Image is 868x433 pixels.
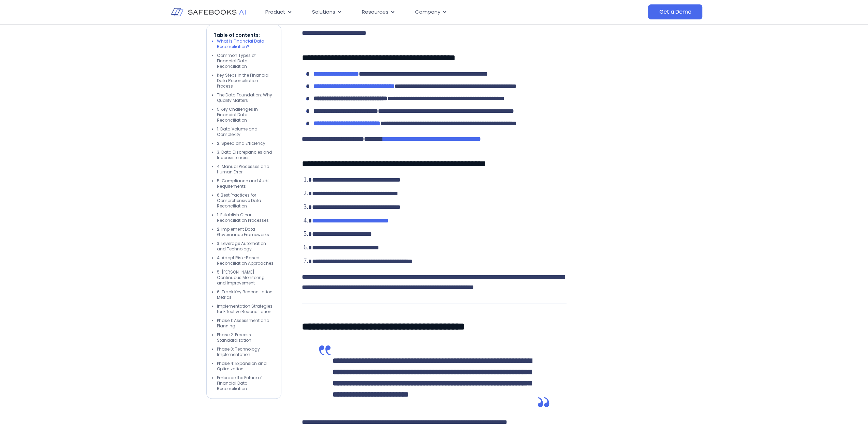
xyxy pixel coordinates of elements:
li: Phase 4: Expansion and Optimization [217,361,274,372]
p: Table of contents: [214,32,274,38]
nav: Menu [260,5,580,19]
div: Menu Toggle [260,5,580,19]
li: 3. Leverage Automation and Technology [217,241,274,252]
li: 4. Adopt Risk-Based Reconciliation Approaches [217,255,274,266]
li: Phase 1: Assessment and Planning [217,318,274,329]
span: Resources [362,8,388,16]
li: 5 Key Challenges in Financial Data Reconciliation [217,107,274,123]
li: Common Types of Financial Data Reconciliation [217,53,274,69]
li: Implementation Strategies for Effective Reconciliation [217,304,274,314]
li: 1. Data Volume and Complexity [217,126,274,137]
li: The Data Foundation: Why Quality Matters [217,92,274,103]
li: 4. Manual Processes and Human Error [217,164,274,175]
li: 5. Compliance and Audit Requirements [217,178,274,189]
span: Product [265,8,285,16]
span: Solutions [312,8,335,16]
li: 2. Implement Data Governance Frameworks [217,227,274,237]
li: 5. [PERSON_NAME] Continuous Monitoring and Improvement [217,269,274,286]
li: Embrace the Future of Financial Data Reconciliation [217,375,274,391]
li: Phase 2: Process Standardization [217,332,274,343]
li: 6 Best Practices for Comprehensive Data Reconciliation [217,192,274,209]
li: What Is Financial Data Reconciliation? [217,38,274,49]
li: Phase 3: Technology Implementation [217,346,274,357]
li: 3. Data Discrepancies and Inconsistencies [217,150,274,160]
li: Key Steps in the Financial Data Reconciliation Process [217,73,274,89]
span: Company [415,8,440,16]
li: 2. Speed and Efficiency [217,141,274,146]
li: 6. Track Key Reconciliation Metrics [217,289,274,300]
a: Get a Demo [648,4,702,19]
li: 1. Establish Clear Reconciliation Processes [217,212,274,223]
span: Get a Demo [659,9,691,15]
